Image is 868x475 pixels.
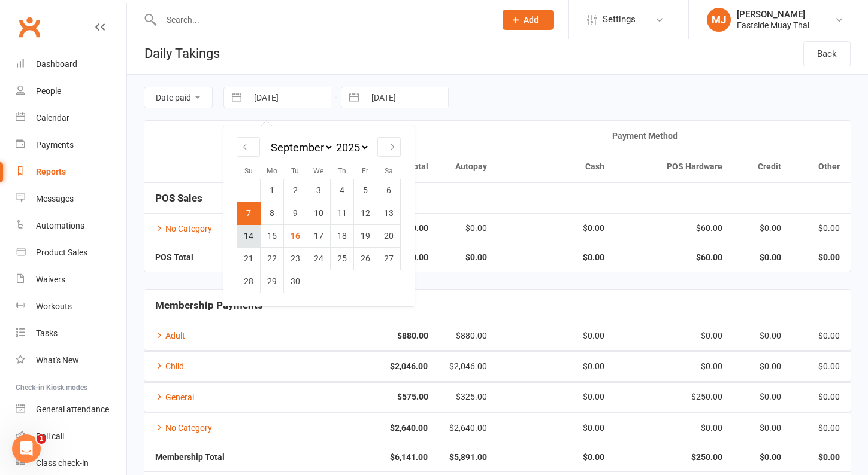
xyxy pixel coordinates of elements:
strong: $0.00 [744,453,781,462]
div: $0.00 [509,392,604,401]
div: Roll call [36,431,64,441]
a: Dashboard [16,51,126,78]
td: Monday, September 15, 2025 [261,224,284,247]
td: Wednesday, September 17, 2025 [307,224,331,247]
a: General [155,392,194,402]
td: Tuesday, September 30, 2025 [284,270,307,293]
div: $0.00 [803,424,840,433]
div: Payments [36,140,74,150]
td: Saturday, September 27, 2025 [377,247,401,270]
strong: $0.00 [744,253,781,262]
div: $0.00 [803,331,840,340]
a: Waivers [16,266,126,293]
div: What's New [36,355,79,365]
td: Monday, September 22, 2025 [261,247,284,270]
strong: $0.00 [803,253,840,262]
strong: Membership Total [155,452,225,462]
div: Workouts [36,302,72,311]
button: Add [503,10,554,30]
div: $0.00 [509,331,604,340]
a: General attendance kiosk mode [16,396,126,423]
td: Friday, September 26, 2025 [354,247,377,270]
strong: $0.00 [509,453,604,462]
div: General attendance [36,404,109,414]
a: Reports [16,159,126,185]
small: Mo [267,167,277,175]
td: Saturday, September 6, 2025 [377,179,401,202]
td: Sunday, September 14, 2025 [237,224,261,247]
div: $325.00 [450,392,487,401]
td: Wednesday, September 24, 2025 [307,247,331,270]
td: Sunday, September 28, 2025 [237,270,261,293]
div: $0.00 [509,362,604,371]
td: Tuesday, September 9, 2025 [284,202,307,224]
strong: $5,891.00 [449,453,487,462]
a: Calendar [16,105,126,132]
div: Messages [36,194,74,203]
div: People [36,86,61,96]
a: Automations [16,212,126,239]
td: Monday, September 29, 2025 [261,270,284,293]
a: Adult [155,331,185,340]
a: Roll call [16,423,126,450]
div: $0.00 [744,392,781,401]
small: Fr [362,167,368,175]
h5: Membership Payments [155,300,840,311]
iframe: Intercom live chat [12,434,41,463]
div: $0.00 [744,362,781,371]
div: $0.00 [744,224,781,233]
td: Tuesday, September 16, 2025 [284,224,307,247]
div: Automations [36,221,84,230]
span: 1 [37,434,46,444]
td: Sunday, September 21, 2025 [237,247,261,270]
a: Clubworx [14,12,44,42]
div: $2,046.00 [449,362,487,371]
a: What's New [16,347,126,374]
div: Move backward to switch to the previous month. [237,137,260,157]
div: Class check-in [36,458,89,468]
strong: $0.00 [509,253,604,262]
div: $0.00 [803,362,840,371]
div: [PERSON_NAME] [737,9,809,20]
div: Payment Method [450,132,840,141]
td: Thursday, September 18, 2025 [331,224,354,247]
strong: $60.00 [626,253,722,262]
small: We [313,167,323,175]
div: Move forward to switch to the next month. [377,137,401,157]
a: Child [155,361,184,371]
td: Friday, September 5, 2025 [354,179,377,202]
input: To [365,87,448,108]
strong: $2,046.00 [331,362,427,371]
td: Thursday, September 25, 2025 [331,247,354,270]
div: $0.00 [803,224,840,233]
div: Credit [744,162,781,171]
a: People [16,78,126,105]
a: Messages [16,185,126,212]
a: No Category [155,224,212,233]
strong: POS Total [155,252,193,262]
div: Calendar [36,113,69,123]
span: Add [524,15,539,25]
td: Wednesday, September 3, 2025 [307,179,331,202]
div: Other [803,162,840,171]
div: $880.00 [450,331,487,340]
div: Autopay [450,162,487,171]
td: Friday, September 12, 2025 [354,202,377,224]
td: Monday, September 1, 2025 [261,179,284,202]
div: Eastside Muay Thai [737,20,809,31]
td: Thursday, September 11, 2025 [331,202,354,224]
td: Thursday, September 4, 2025 [331,179,354,202]
div: Tasks [36,328,58,338]
td: Wednesday, September 10, 2025 [307,202,331,224]
a: Workouts [16,293,126,320]
strong: $250.00 [626,453,722,462]
div: $0.00 [509,424,604,433]
small: Tu [291,167,299,175]
strong: $880.00 [332,331,428,340]
div: Reports [36,167,66,176]
div: $2,640.00 [449,424,487,433]
td: Saturday, September 20, 2025 [377,224,401,247]
div: $0.00 [509,224,604,233]
div: $0.00 [626,331,722,340]
div: Cash [509,162,604,171]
